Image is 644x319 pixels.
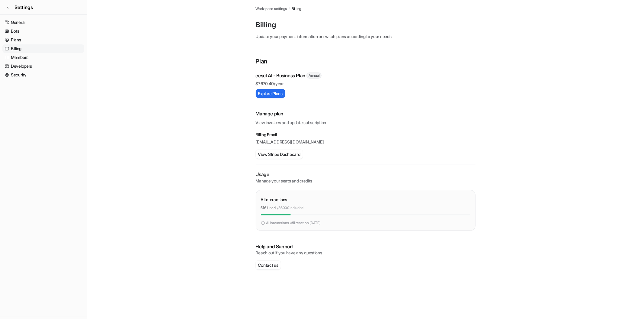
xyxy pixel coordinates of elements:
a: Developers [2,62,84,70]
a: Bots [2,27,84,35]
a: General [2,18,84,27]
button: Explore Plans [256,89,285,98]
p: [EMAIL_ADDRESS][DOMAIN_NAME] [256,139,476,145]
button: View Stripe Dashboard [256,150,303,159]
a: Plans [2,36,84,44]
p: Help and Support [256,243,476,250]
a: Members [2,53,84,62]
p: AI interactions [261,196,287,203]
p: Plan [256,57,476,67]
span: Annual [306,72,322,79]
p: $ 7670.40/year [256,80,476,87]
p: Reach out if you have any questions. [256,250,476,256]
p: AI interactions will reset on [DATE] [266,220,321,226]
p: Usage [256,171,476,178]
p: 5161 used [261,205,276,211]
a: Security [2,71,84,79]
p: Billing [256,20,476,30]
span: Settings [14,4,33,11]
a: Billing [292,6,301,11]
a: Billing [2,44,84,53]
h2: Manage plan [256,110,476,117]
p: Manage your seats and credits [256,178,476,184]
p: View invoices and update subscription [256,117,476,126]
a: Workspace settings [256,6,287,11]
p: eesel AI - Business Plan [256,72,305,79]
p: / 36000 included [277,205,304,211]
p: Billing Email [256,132,476,138]
span: / [289,6,290,11]
button: Contact us [256,261,281,269]
p: Update your payment information or switch plans according to your needs [256,33,476,40]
